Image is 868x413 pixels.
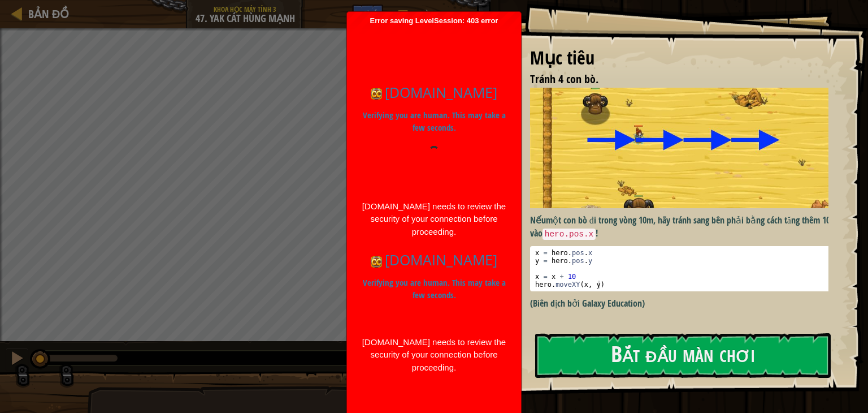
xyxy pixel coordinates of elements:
button: Ctrl + P: Pause [6,348,28,371]
div: [DOMAIN_NAME] needs to review the security of your connection before proceeding. [361,200,507,239]
div: [DOMAIN_NAME] needs to review the security of your connection before proceeding. [361,336,507,375]
span: Tuỳ chọn [410,8,464,23]
h1: [DOMAIN_NAME] [361,82,507,104]
img: Icon for codecombat.com [371,256,382,268]
div: Mục tiêu [530,45,828,71]
img: The mighty sand yak [530,88,837,209]
p: một con bò đi trong vòng 10m, hãy tránh sang bên phải bằng cách tăng thêm 10 vào ! [530,214,837,240]
button: Tuỳ chọn [389,5,471,31]
p: Verifying you are human. This may take a few seconds. [361,109,507,135]
span: Gợi ý [358,8,377,19]
p: Verifying you are human. This may take a few seconds. [361,277,507,302]
img: Icon for codecombat.com [371,88,382,100]
span: Bản đồ [28,6,69,21]
li: Tránh 4 con bò. [516,71,826,88]
strong: Nếu [530,214,546,226]
h1: [DOMAIN_NAME] [361,249,507,271]
code: hero.pos.x [542,229,596,240]
button: Bắt đầu màn chơi [535,333,831,378]
span: Tránh 4 con bò. [530,71,598,87]
a: Bản đồ [23,6,69,21]
p: (Biên dịch bởi Galaxy Education) [530,297,837,310]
